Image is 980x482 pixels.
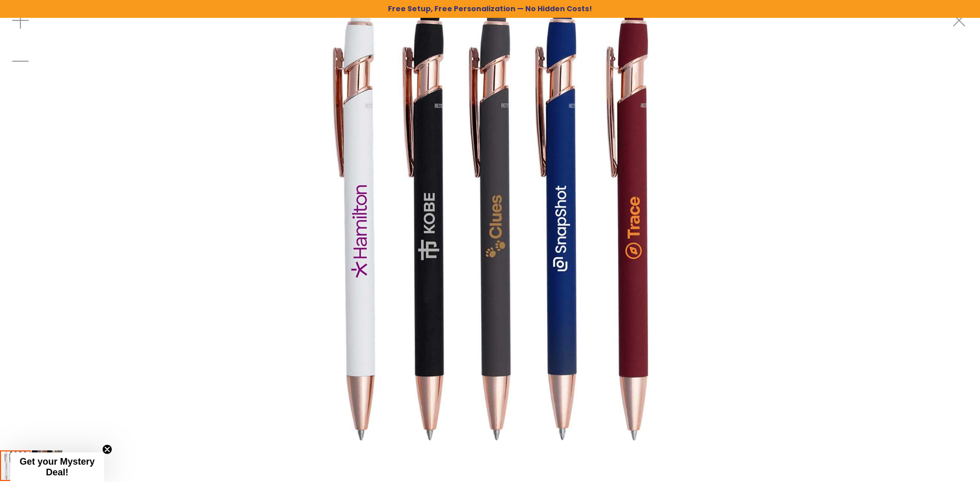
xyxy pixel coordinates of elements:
span: Get your Mystery Deal! [19,456,94,477]
button: Close teaser [102,444,112,454]
div: Custom Lexi Rose Gold Stylus Soft Touch Recycled Aluminum Pen [32,449,62,482]
div: Get your Mystery Deal!Close teaser [10,452,104,482]
img: Custom Lexi Rose Gold Stylus Soft Touch Recycled Aluminum Pen [32,450,62,481]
